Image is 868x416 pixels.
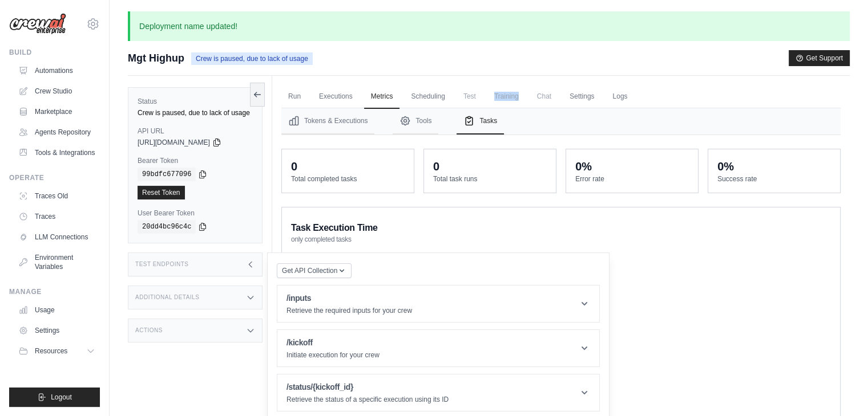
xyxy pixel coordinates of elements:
a: Agents Repository [14,123,100,141]
span: Task Execution Time [291,221,378,235]
div: 0 [433,158,439,174]
span: Crew is paused, due to lack of usage [191,52,313,65]
div: Crew is paused, due to lack of usage [138,108,253,117]
dt: Total completed tasks [291,174,405,183]
a: Automations [14,62,100,80]
span: Chat is not available until the deployment is complete [530,85,558,108]
h1: /inputs [286,292,412,304]
a: Run [281,85,308,109]
label: Bearer Token [138,156,253,165]
button: Get Support [789,50,850,66]
dt: Error rate [575,174,689,183]
p: Initiate execution for your crew [286,350,380,360]
div: 0% [717,158,734,174]
div: 0 [291,158,297,174]
p: Retrieve the required inputs for your crew [286,306,412,315]
span: [URL][DOMAIN_NAME] [138,138,210,147]
span: Mgt Highup [128,50,184,66]
a: LLM Connections [14,228,100,246]
span: only completed tasks [291,235,352,244]
p: Deployment name updated! [128,11,850,41]
code: 99bdfc677096 [138,168,196,181]
label: API URL [138,127,253,136]
a: Settings [563,85,601,109]
a: Traces Old [14,187,100,205]
a: Crew Studio [14,82,100,100]
label: User Bearer Token [138,209,253,218]
a: Marketplace [14,103,100,121]
a: Environment Variables [14,248,100,276]
a: Scheduling [404,85,451,109]
div: Manage [9,287,100,296]
button: Resources [14,342,100,360]
a: Reset Token [138,186,185,199]
button: Tokens & Executions [281,108,374,134]
a: Logs [605,85,634,109]
img: Logo [9,13,66,35]
a: Executions [312,85,360,109]
button: Logout [9,388,100,407]
div: Operate [9,173,100,182]
h1: /kickoff [286,337,380,348]
h3: Additional Details [135,294,199,301]
dt: Total task runs [433,174,547,183]
nav: Tabs [281,108,841,134]
span: Logout [51,393,72,402]
h3: Test Endpoints [135,261,189,268]
button: Get API Collection [277,263,352,278]
h3: Actions [135,327,163,334]
span: Resources [35,346,67,356]
div: Build [9,48,100,57]
button: Tasks [457,108,504,134]
span: Training is not available until the deployment is complete [487,85,526,108]
h1: /status/{kickoff_id} [286,381,449,393]
span: Get API Collection [282,266,337,275]
div: 0% [575,158,592,174]
dt: Success rate [717,174,831,183]
a: Usage [14,301,100,319]
code: 20dd4bc96c4c [138,220,196,234]
a: Traces [14,207,100,226]
label: Status [138,97,253,106]
a: Metrics [364,85,400,109]
a: Tools & Integrations [14,144,100,162]
span: Test [457,85,483,108]
a: Settings [14,321,100,340]
button: Tools [393,108,438,134]
p: Retrieve the status of a specific execution using its ID [286,395,449,404]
